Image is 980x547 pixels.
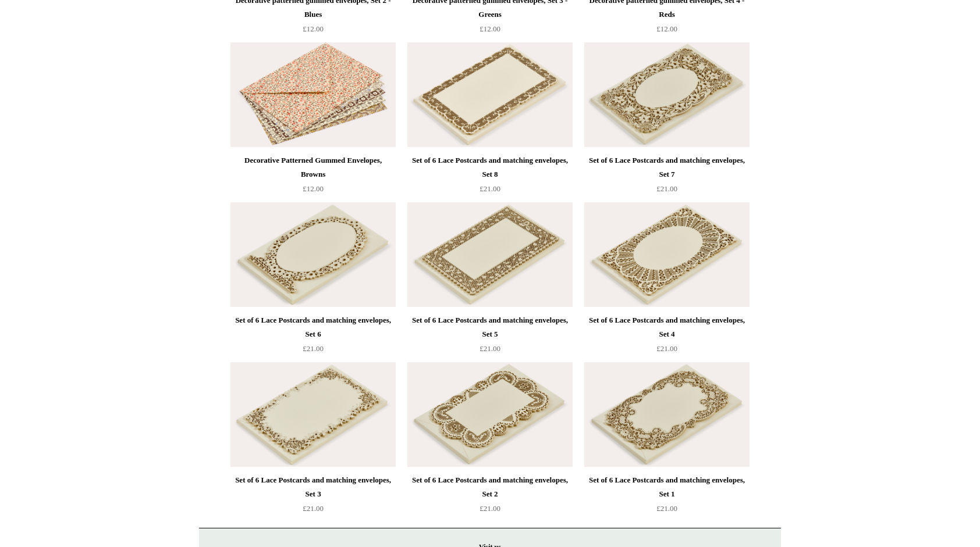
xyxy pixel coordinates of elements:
span: £21.00 [480,184,500,193]
a: Set of 6 Lace Postcards and matching envelopes, Set 1 £21.00 [584,473,750,521]
a: Set of 6 Lace Postcards and matching envelopes, Set 4 £21.00 [584,313,750,361]
a: Decorative Patterned Gummed Envelopes, Browns £12.00 [230,153,396,201]
img: Set of 6 Lace Postcards and matching envelopes, Set 1 [584,362,750,467]
div: Set of 6 Lace Postcards and matching envelopes, Set 5 [410,313,570,341]
a: Set of 6 Lace Postcards and matching envelopes, Set 6 Set of 6 Lace Postcards and matching envelo... [230,202,396,307]
div: Set of 6 Lace Postcards and matching envelopes, Set 6 [233,313,393,341]
a: Set of 6 Lace Postcards and matching envelopes, Set 1 Set of 6 Lace Postcards and matching envelo... [584,362,750,467]
a: Set of 6 Lace Postcards and matching envelopes, Set 2 Set of 6 Lace Postcards and matching envelo... [407,362,573,467]
a: Set of 6 Lace Postcards and matching envelopes, Set 8 £21.00 [407,153,573,201]
div: Decorative Patterned Gummed Envelopes, Browns [233,153,393,181]
span: £21.00 [303,344,324,353]
img: Decorative Patterned Gummed Envelopes, Browns [230,42,396,147]
span: £21.00 [656,184,677,193]
img: Set of 6 Lace Postcards and matching envelopes, Set 4 [584,202,750,307]
a: Set of 6 Lace Postcards and matching envelopes, Set 6 £21.00 [230,313,396,361]
a: Set of 6 Lace Postcards and matching envelopes, Set 7 £21.00 [584,153,750,201]
img: Set of 6 Lace Postcards and matching envelopes, Set 7 [584,42,750,147]
a: Set of 6 Lace Postcards and matching envelopes, Set 5 Set of 6 Lace Postcards and matching envelo... [407,202,573,307]
a: Decorative Patterned Gummed Envelopes, Browns Decorative Patterned Gummed Envelopes, Browns [230,42,396,147]
img: Set of 6 Lace Postcards and matching envelopes, Set 3 [230,362,396,467]
span: £21.00 [303,504,324,513]
img: Set of 6 Lace Postcards and matching envelopes, Set 8 [407,42,573,147]
img: Set of 6 Lace Postcards and matching envelopes, Set 5 [407,202,573,307]
img: Set of 6 Lace Postcards and matching envelopes, Set 6 [230,202,396,307]
span: £12.00 [656,24,677,33]
div: Set of 6 Lace Postcards and matching envelopes, Set 3 [233,473,393,501]
span: £21.00 [480,504,500,513]
a: Set of 6 Lace Postcards and matching envelopes, Set 3 £21.00 [230,473,396,521]
a: Set of 6 Lace Postcards and matching envelopes, Set 8 Set of 6 Lace Postcards and matching envelo... [407,42,573,147]
span: £21.00 [656,504,677,513]
div: Set of 6 Lace Postcards and matching envelopes, Set 7 [587,153,747,181]
span: £12.00 [303,24,324,33]
img: Set of 6 Lace Postcards and matching envelopes, Set 2 [407,362,573,467]
span: £12.00 [480,24,500,33]
div: Set of 6 Lace Postcards and matching envelopes, Set 4 [587,313,747,341]
div: Set of 6 Lace Postcards and matching envelopes, Set 1 [587,473,747,501]
div: Set of 6 Lace Postcards and matching envelopes, Set 8 [410,153,570,181]
a: Set of 6 Lace Postcards and matching envelopes, Set 7 Set of 6 Lace Postcards and matching envelo... [584,42,750,147]
a: Set of 6 Lace Postcards and matching envelopes, Set 2 £21.00 [407,473,573,521]
span: £21.00 [480,344,500,353]
span: £21.00 [656,344,677,353]
a: Set of 6 Lace Postcards and matching envelopes, Set 4 Set of 6 Lace Postcards and matching envelo... [584,202,750,307]
span: £12.00 [303,184,324,193]
div: Set of 6 Lace Postcards and matching envelopes, Set 2 [410,473,570,501]
a: Set of 6 Lace Postcards and matching envelopes, Set 3 Set of 6 Lace Postcards and matching envelo... [230,362,396,467]
a: Set of 6 Lace Postcards and matching envelopes, Set 5 £21.00 [407,313,573,361]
